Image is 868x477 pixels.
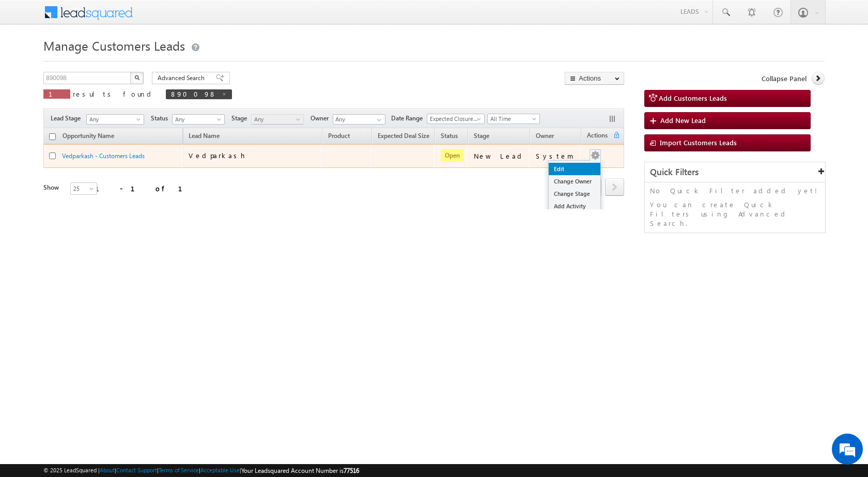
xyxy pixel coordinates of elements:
span: Add New Lead [660,116,706,125]
a: next [605,179,624,196]
span: Any [252,115,301,124]
span: All Time [488,114,537,124]
a: About [100,467,115,473]
span: results found [73,89,155,98]
span: Owner [536,132,554,140]
a: Show All Items [371,115,384,125]
input: Type to Search [333,114,385,125]
a: Opportunity Name [57,130,119,144]
span: Expected Closure Date [427,114,481,124]
span: Date Range [391,114,427,123]
a: Contact Support [116,467,157,473]
img: Search [134,75,139,80]
button: Actions [565,72,624,85]
span: 25 [71,184,98,193]
span: Import Customers Leads [660,138,737,147]
span: Owner [311,114,333,123]
div: New Lead [474,151,525,161]
span: Lead Stage [51,114,85,123]
a: Terms of Service [159,467,199,473]
a: Any [251,114,304,125]
span: Add Customers Leads [659,94,727,102]
span: Status [151,114,172,123]
span: Open [441,149,464,162]
span: next [605,178,624,196]
p: You can create Quick Filters using Advanced Search. [650,200,820,228]
span: Stage [474,132,489,140]
div: 1 - 1 of 1 [95,182,195,194]
a: Status [436,130,463,144]
a: Acceptable Use [200,467,240,473]
span: Vedparkash [189,151,246,160]
span: Your Leadsquared Account Number is [241,467,359,474]
div: Chat with us now [54,54,174,68]
a: Expected Deal Size [373,130,435,144]
span: Any [87,115,141,124]
em: Start Chat [141,318,188,332]
img: d_60004797649_company_0_60004797649 [18,54,43,68]
span: 890098 [171,89,216,98]
a: Any [86,114,144,125]
span: Collapse Panel [762,74,807,83]
span: 77516 [344,467,359,474]
a: Stage [469,130,494,144]
div: Minimize live chat window [169,5,194,30]
span: © 2025 LeadSquared | | | | | [43,466,359,475]
input: Check all records [49,133,56,140]
a: 25 [70,182,97,195]
span: 1 [49,89,65,98]
span: Advanced Search [158,73,208,83]
a: Any [172,114,225,125]
div: Show [43,183,62,192]
div: Quick Filters [645,162,825,182]
a: Change Stage [549,188,600,200]
span: Product [328,132,350,140]
p: No Quick Filter added yet! [650,186,820,195]
a: All Time [487,114,540,124]
span: Lead Name [183,130,225,144]
span: Actions [582,130,613,143]
textarea: Type your message and hit 'Enter' [13,96,189,310]
a: Add Activity [549,200,600,212]
span: Any [173,115,222,124]
div: System [536,151,577,161]
a: Edit [549,163,600,175]
a: Expected Closure Date [427,114,485,124]
span: Manage Customers Leads [43,37,185,54]
a: Change Owner [549,175,600,188]
span: Expected Deal Size [378,132,429,140]
span: Stage [231,114,251,123]
span: Opportunity Name [63,132,114,140]
a: Vedparkash - Customers Leads [62,152,145,160]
